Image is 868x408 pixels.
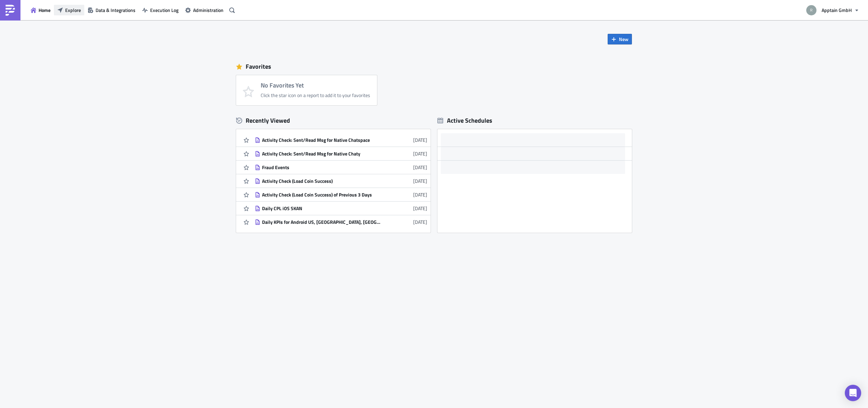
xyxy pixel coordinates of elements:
a: Daily KPIs for Android US, [GEOGRAPHIC_DATA], [GEOGRAPHIC_DATA], AU, PL, and CZ[DATE] [255,215,427,229]
a: Activity Check (Load Coin Success) of Previous 3 Days[DATE] [255,188,427,201]
a: Fraud Events[DATE] [255,161,427,174]
div: Open Intercom Messenger [845,385,861,401]
time: 2025-08-04T07:04:01Z [413,136,427,144]
span: Data & Integrations [96,6,135,14]
div: Favorites [236,62,632,72]
span: Apptain GmbH [822,6,852,14]
time: 2025-08-04T07:02:32Z [413,150,427,157]
a: Activity Check: Sent/Read Msg for Native Chaty[DATE] [255,147,427,160]
span: Home [39,6,50,14]
button: Data & Integrations [84,5,139,15]
div: Recently Viewed [236,115,431,126]
h4: No Favorites Yet [261,82,370,89]
time: 2025-07-29T02:41:34Z [413,191,427,198]
a: Daily CPL iOS SKAN[DATE] [255,202,427,215]
div: Daily CPL iOS SKAN [262,205,381,212]
time: 2025-07-30T08:22:51Z [413,164,427,171]
a: Activity Check: Sent/Read Msg for Native Chatspace[DATE] [255,133,427,147]
time: 2025-07-29T02:41:07Z [413,205,427,212]
button: Home [27,5,54,15]
div: Active Schedules [437,117,492,124]
div: Activity Check (Load Coin Success) [262,178,381,184]
div: Daily KPIs for Android US, [GEOGRAPHIC_DATA], [GEOGRAPHIC_DATA], AU, PL, and CZ [262,219,381,225]
button: Administration [182,5,227,15]
div: Click the star icon on a report to add it to your favorites [261,92,370,98]
span: Administration [193,6,223,14]
button: Explore [54,5,84,15]
div: Activity Check: Sent/Read Msg for Native Chaty [262,151,381,157]
span: Execution Log [150,6,178,14]
button: Apptain GmbH [802,3,863,18]
div: Activity Check: Sent/Read Msg for Native Chatspace [262,137,381,143]
button: New [608,34,632,44]
button: Execution Log [139,5,182,15]
time: 2025-07-29T02:40:49Z [413,218,427,226]
div: Fraud Events [262,164,381,171]
a: Activity Check (Load Coin Success)[DATE] [255,174,427,188]
span: New [619,36,628,43]
img: PushMetrics [5,5,16,16]
div: Activity Check (Load Coin Success) of Previous 3 Days [262,192,381,198]
time: 2025-07-29T02:41:53Z [413,177,427,185]
span: Explore [65,6,81,14]
img: Avatar [806,4,817,16]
